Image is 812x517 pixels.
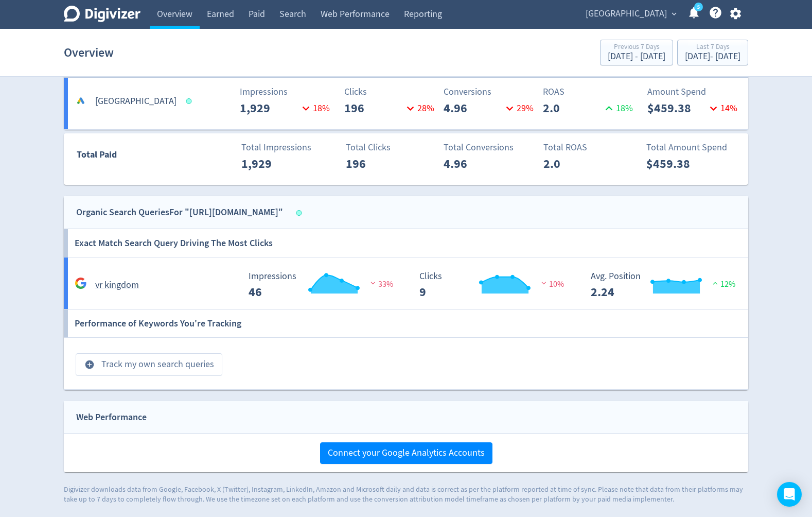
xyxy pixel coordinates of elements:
[346,141,439,154] p: Total Clicks
[75,229,273,257] h6: Exact Match Search Query Driving The Most Clicks
[75,277,87,289] svg: Google Analytics
[344,85,437,99] p: Clicks
[68,358,222,370] a: Track my own search queries
[543,99,602,117] p: 2.0
[543,85,636,99] p: ROAS
[368,279,393,289] span: 33%
[76,205,283,220] div: Organic Search Queries For "[URL][DOMAIN_NAME]"
[344,99,403,117] p: 196
[320,442,492,464] button: Connect your Google Analytics Accounts
[240,85,333,99] p: Impressions
[710,279,720,287] img: positive-performance.svg
[539,279,549,287] img: negative-performance.svg
[602,101,633,115] p: 18 %
[608,52,665,61] div: [DATE] - [DATE]
[241,141,334,154] p: Total Impressions
[646,154,705,173] p: $459.38
[697,4,700,11] text: 5
[186,98,195,104] span: Data last synced: 26 Aug 2025, 3:01am (AEST)
[444,154,503,173] p: 4.96
[582,6,679,22] button: [GEOGRAPHIC_DATA]
[444,85,537,99] p: Conversions
[647,85,740,99] p: Amount Spend
[503,101,534,115] p: 29 %
[95,279,139,291] h5: vr kingdom
[320,447,492,459] a: Connect your Google Analytics Accounts
[694,3,703,11] a: 5
[76,410,147,425] div: Web Performance
[414,271,569,299] svg: Clicks 9
[76,353,222,376] button: Track my own search queries
[444,141,537,154] p: Total Conversions
[646,141,739,154] p: Total Amount Spend
[95,95,176,108] h5: [GEOGRAPHIC_DATA]
[685,43,740,52] div: Last 7 Days
[539,279,564,289] span: 10%
[240,99,299,117] p: 1,929
[64,36,114,69] h1: Overview
[647,99,707,117] p: $459.38
[707,101,737,115] p: 14 %
[368,279,378,287] img: negative-performance.svg
[543,141,637,154] p: Total ROAS
[600,40,673,65] button: Previous 7 Days[DATE] - [DATE]
[84,359,95,370] span: add_circle
[685,52,740,61] div: [DATE] - [DATE]
[243,271,398,299] svg: Impressions 46
[64,147,178,167] div: Total Paid
[75,309,241,337] h6: Performance of Keywords You're Tracking
[608,43,665,52] div: Previous 7 Days
[586,271,740,299] svg: Avg. Position 2.24
[64,78,748,129] a: [GEOGRAPHIC_DATA]Impressions1,92918%Clicks19628%Conversions4.9629%ROAS2.018%Amount Spend$459.3814%
[296,210,305,216] span: Data last synced: 25 Aug 2025, 4:02pm (AEST)
[444,99,503,117] p: 4.96
[710,279,735,289] span: 12%
[241,154,301,173] p: 1,929
[669,9,679,19] span: expand_more
[64,257,748,309] a: vr kingdom Impressions 46 Impressions 46 33% Clicks 9 Clicks 9 10% Avg. Position 2.24 Avg. Positi...
[346,154,405,173] p: 196
[64,485,748,505] p: Digivizer downloads data from Google, Facebook, X (Twitter), Instagram, LinkedIn, Amazon and Micr...
[777,482,802,507] div: Open Intercom Messenger
[543,154,603,173] p: 2.0
[677,40,748,65] button: Last 7 Days[DATE]- [DATE]
[403,101,434,115] p: 28 %
[328,449,485,458] span: Connect your Google Analytics Accounts
[586,6,667,22] span: [GEOGRAPHIC_DATA]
